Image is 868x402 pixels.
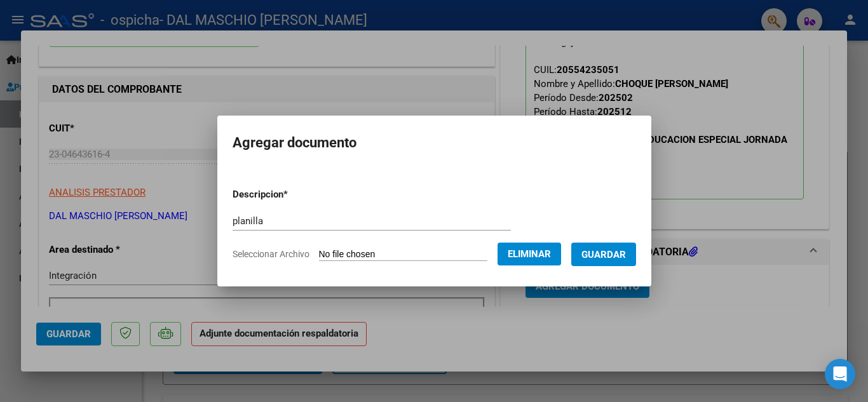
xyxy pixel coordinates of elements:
[571,243,636,266] button: Guardar
[498,243,561,265] button: Eliminar
[233,187,354,202] p: Descripcion
[825,359,855,389] div: Open Intercom Messenger
[233,249,309,259] span: Seleccionar Archivo
[233,131,636,155] h2: Agregar documento
[508,248,551,260] span: Eliminar
[581,249,626,260] span: Guardar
